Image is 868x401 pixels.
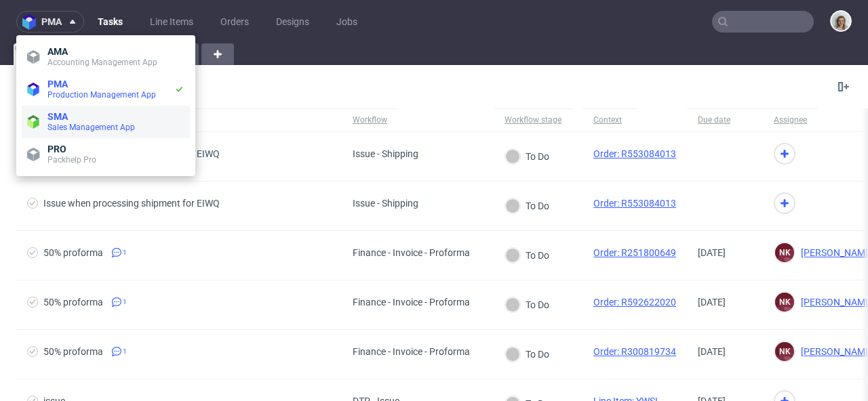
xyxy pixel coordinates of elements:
span: PMA [47,79,68,89]
div: Issue - Shipping [353,198,418,209]
a: Order: R592622020 [593,297,676,308]
div: To Do [505,198,549,213]
div: Finance - Invoice - Proforma [353,297,470,308]
img: logo [22,14,41,30]
span: Production Management App [47,90,156,100]
span: AMA [47,46,68,57]
div: Issue when processing shipment for EIWQ [43,198,220,209]
div: To Do [505,347,549,362]
div: To Do [505,248,549,263]
img: Monika Poźniak [831,12,850,30]
a: Order: R553084013 [593,148,676,159]
a: SMASales Management App [22,106,190,138]
span: Sales Management App [47,123,135,132]
figcaption: NK [775,243,794,262]
a: Tasks [90,11,131,33]
span: PRO [47,144,66,154]
span: 1 [123,297,127,308]
div: Assignee [774,114,807,125]
div: 50% proforma [43,247,103,258]
span: [DATE] [698,346,726,357]
span: pma [41,17,62,26]
span: [DATE] [698,297,726,308]
div: To Do [505,297,549,312]
div: 50% proforma [43,346,103,357]
a: Designs [268,11,317,33]
div: Workflow stage [505,114,561,125]
figcaption: NK [775,293,794,312]
button: pma [16,11,84,33]
a: PROPackhelp Pro [22,138,190,171]
span: Due date [698,114,752,126]
div: To Do [505,149,549,164]
div: 50% proforma [43,297,103,308]
a: Order: R251800649 [593,247,676,258]
div: Finance - Invoice - Proforma [353,247,470,258]
a: Order: R300819734 [593,346,676,357]
span: 1 [123,346,127,357]
a: Orders [212,11,257,33]
a: Line Items [142,11,201,33]
div: Workflow [353,114,387,125]
span: Packhelp Pro [47,155,96,165]
a: Jobs [328,11,366,33]
a: AMAAccounting Management App [22,41,190,73]
span: [DATE] [698,247,726,258]
span: SMA [47,111,68,122]
div: Finance - Invoice - Proforma [353,346,470,357]
a: Order: R553084013 [593,198,676,209]
a: All [14,43,52,65]
div: Context [593,114,626,125]
figcaption: NK [775,342,794,361]
span: 1 [123,247,127,258]
span: Accounting Management App [47,58,157,67]
div: Issue - Shipping [353,148,418,159]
